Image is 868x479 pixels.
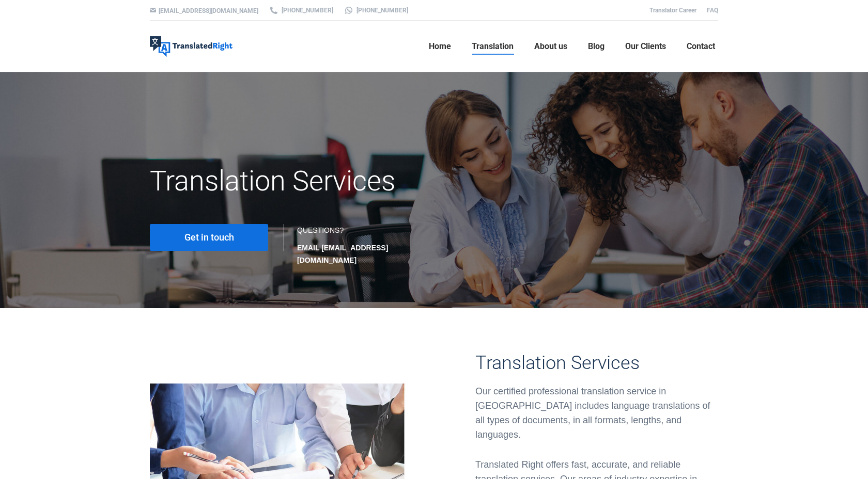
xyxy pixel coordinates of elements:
[269,6,333,15] a: [PHONE_NUMBER]
[150,36,233,57] img: Translated Right
[297,244,388,264] strong: EMAIL [EMAIL_ADDRESS][DOMAIN_NAME]
[429,41,451,52] span: Home
[475,352,718,374] h3: Translation Services
[475,384,718,442] div: Our certified professional translation service in [GEOGRAPHIC_DATA] includes language translation...
[184,232,234,243] span: Get in touch
[150,224,268,251] a: Get in touch
[649,7,696,14] a: Translator Career
[531,30,570,63] a: About us
[469,30,517,63] a: Translation
[426,30,454,63] a: Home
[684,30,718,63] a: Contact
[707,7,718,14] a: FAQ
[472,41,514,52] span: Translation
[687,41,715,52] span: Contact
[588,41,605,52] span: Blog
[150,164,523,198] h1: Translation Services
[344,6,408,15] a: [PHONE_NUMBER]
[625,41,666,52] span: Our Clients
[585,30,608,63] a: Blog
[534,41,567,52] span: About us
[297,224,424,266] div: QUESTIONS?
[159,7,258,14] a: [EMAIL_ADDRESS][DOMAIN_NAME]
[622,30,669,63] a: Our Clients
